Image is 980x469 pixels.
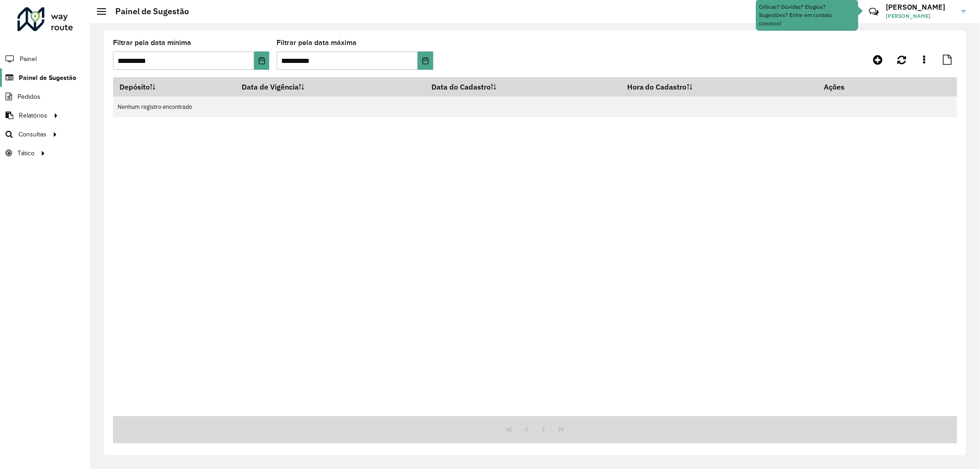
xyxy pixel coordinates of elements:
[886,12,955,20] span: [PERSON_NAME]
[817,77,872,96] th: Ações
[113,96,957,117] td: Nenhum registro encontrado
[113,77,235,96] th: Depósito
[106,6,189,17] h2: Painel de Sugestão
[235,77,425,96] th: Data de Vigência
[886,3,955,11] h3: [PERSON_NAME]
[19,111,47,120] span: Relatórios
[20,54,37,64] span: Painel
[418,51,433,70] button: Choose Date
[17,92,40,102] span: Pedidos
[17,148,34,158] span: Tático
[621,77,817,96] th: Hora do Cadastro
[864,2,884,22] a: Contato Rápido
[277,37,357,48] label: Filtrar pela data máxima
[254,51,270,70] button: Choose Date
[113,37,191,48] label: Filtrar pela data mínima
[18,130,46,139] span: Consultas
[425,77,621,96] th: Data do Cadastro
[19,73,76,83] span: Painel de Sugestão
